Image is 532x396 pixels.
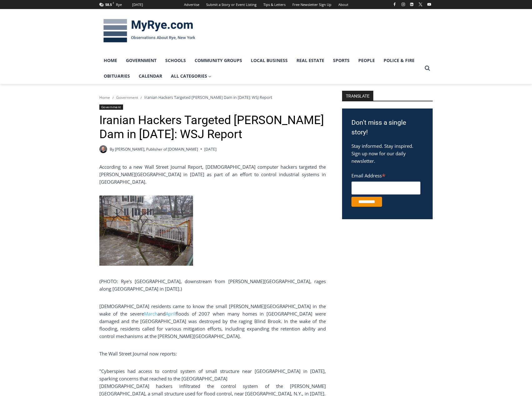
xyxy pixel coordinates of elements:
img: MyRye.com [99,15,199,47]
span: All Categories [171,73,211,80]
a: X [417,1,424,8]
time: [DATE] [204,146,216,152]
strong: TRANSLATE [342,91,373,101]
a: Home [99,95,110,100]
span: / [141,95,142,100]
a: Author image [99,145,107,153]
a: YouTube [425,1,433,8]
a: All Categories [167,68,216,84]
a: Facebook [391,1,398,8]
p: According to a new Wall Street Journal Report, [DEMOGRAPHIC_DATA] computer hackers targeted the [... [99,163,326,186]
a: Government [116,95,138,100]
a: Community Groups [190,53,246,68]
span: Iranian Hackers Targeted [PERSON_NAME] Dam in [DATE]: WSJ Report [144,94,272,100]
a: Home [99,53,122,68]
p: The Wall Street Journal now reports: [99,350,326,357]
nav: Breadcrumbs [99,94,326,100]
p: Stay informed. Stay inspired. Sign up now for our daily newsletter. [351,142,423,165]
a: Instagram [400,1,407,8]
a: Sports [329,53,354,68]
span: / [112,95,114,100]
a: Government [122,53,161,68]
button: View Search Form [422,63,433,74]
h1: Iranian Hackers Targeted [PERSON_NAME] Dam in [DATE]: WSJ Report [99,113,326,142]
a: Real Estate [292,53,329,68]
span: By [110,146,114,152]
a: Calendar [134,68,167,84]
a: Police & Fire [379,53,419,68]
img: Rye_ny_flood_04152007_elm_place [99,196,193,266]
span: 58.5 [105,2,112,7]
a: Schools [161,53,190,68]
div: Rye [116,2,122,7]
a: March [144,311,157,317]
div: [DATE] [132,2,143,7]
p: [DEMOGRAPHIC_DATA] residents came to know the small [PERSON_NAME][GEOGRAPHIC_DATA] in the wake of... [99,302,326,340]
a: April [166,311,176,317]
label: Email Address [351,169,420,181]
p: (PHOTO: Rye's [GEOGRAPHIC_DATA], downstream from [PERSON_NAME][GEOGRAPHIC_DATA], rages along [GEO... [99,278,326,292]
a: [PERSON_NAME], Publisher of [DOMAIN_NAME] [115,147,198,152]
a: Linkedin [408,1,415,8]
h3: Don't miss a single story! [351,118,423,138]
nav: Primary Navigation [99,53,422,84]
a: Local Business [246,53,292,68]
span: F [113,1,114,5]
a: People [354,53,379,68]
a: Obituaries [99,68,134,84]
a: Government [99,104,123,110]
